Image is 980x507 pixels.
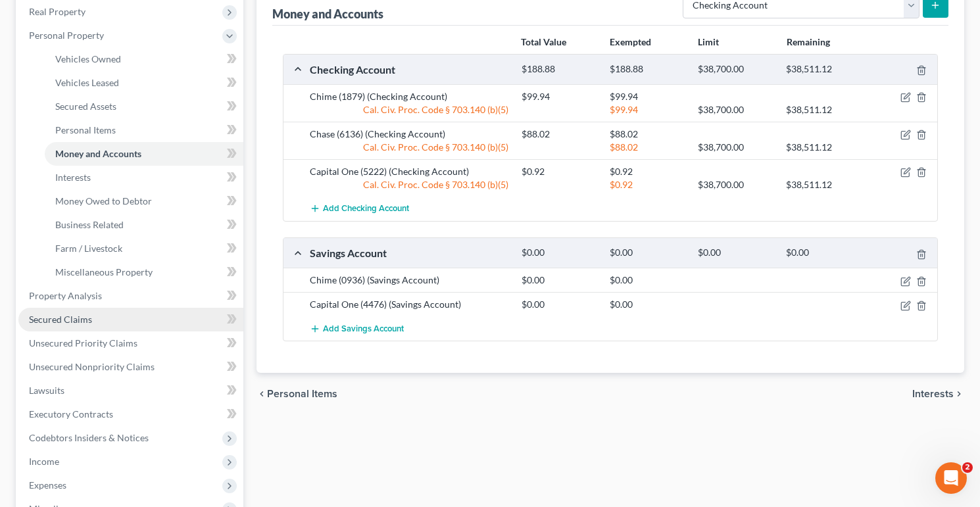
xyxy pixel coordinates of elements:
div: $188.88 [515,63,603,76]
span: Secured Assets [55,101,116,112]
div: $0.00 [515,247,603,259]
div: $38,511.12 [779,141,868,154]
span: Income [29,456,59,467]
div: Capital One (4476) (Savings Account) [303,298,515,311]
span: Vehicles Owned [55,53,121,64]
div: $0.00 [515,274,603,287]
div: Chime (1879) (Checking Account) [303,90,515,103]
button: Add Savings Account [310,316,404,341]
a: Executory Contracts [18,402,243,426]
span: Lawsuits [29,385,64,396]
div: $38,511.12 [779,103,868,116]
div: $0.92 [603,178,691,191]
div: $0.00 [603,298,691,311]
span: Interests [912,389,954,399]
span: Interests [55,172,91,183]
a: Money Owed to Debtor [45,189,243,213]
span: Unsecured Priority Claims [29,337,137,349]
div: Checking Account [303,62,515,76]
span: Secured Claims [29,314,92,325]
div: Cal. Civ. Proc. Code § 703.140 (b)(5) [303,141,515,154]
i: chevron_right [954,389,964,399]
span: Codebtors Insiders & Notices [29,432,149,443]
div: $88.02 [515,128,603,141]
a: Vehicles Owned [45,47,243,71]
div: $99.94 [603,90,691,103]
span: Miscellaneous Property [55,266,153,278]
iframe: Intercom live chat [935,462,967,494]
a: Money and Accounts [45,142,243,166]
strong: Total Value [521,36,566,47]
a: Secured Claims [18,308,243,331]
span: Add Checking Account [323,204,409,214]
div: $99.94 [515,90,603,103]
span: 2 [962,462,973,473]
a: Secured Assets [45,95,243,118]
div: $38,700.00 [691,103,779,116]
span: Business Related [55,219,124,230]
span: Farm / Livestock [55,243,122,254]
div: $0.00 [603,274,691,287]
a: Miscellaneous Property [45,260,243,284]
a: Personal Items [45,118,243,142]
button: chevron_left Personal Items [257,389,337,399]
div: Money and Accounts [272,6,383,22]
a: Business Related [45,213,243,237]
span: Unsecured Nonpriority Claims [29,361,155,372]
span: Money and Accounts [55,148,141,159]
span: Executory Contracts [29,408,113,420]
span: Personal Items [55,124,116,135]
strong: Remaining [787,36,830,47]
span: Add Savings Account [323,324,404,334]
a: Vehicles Leased [45,71,243,95]
span: Real Property [29,6,86,17]
div: $0.00 [603,247,691,259]
a: Interests [45,166,243,189]
div: $38,700.00 [691,63,779,76]
div: Chime (0936) (Savings Account) [303,274,515,287]
div: $0.00 [691,247,779,259]
div: $38,511.12 [779,178,868,191]
span: Property Analysis [29,290,102,301]
button: Add Checking Account [310,197,409,221]
span: Expenses [29,479,66,491]
a: Unsecured Nonpriority Claims [18,355,243,379]
div: $0.92 [603,165,691,178]
div: $0.00 [515,298,603,311]
div: Capital One (5222) (Checking Account) [303,165,515,178]
i: chevron_left [257,389,267,399]
strong: Exempted [610,36,651,47]
div: $88.02 [603,141,691,154]
div: $99.94 [603,103,691,116]
strong: Limit [698,36,719,47]
div: Chase (6136) (Checking Account) [303,128,515,141]
div: Savings Account [303,246,515,260]
div: $38,700.00 [691,141,779,154]
span: Vehicles Leased [55,77,119,88]
div: $188.88 [603,63,691,76]
div: Cal. Civ. Proc. Code § 703.140 (b)(5) [303,103,515,116]
span: Money Owed to Debtor [55,195,152,206]
div: $88.02 [603,128,691,141]
a: Unsecured Priority Claims [18,331,243,355]
div: $0.00 [779,247,868,259]
a: Lawsuits [18,379,243,402]
div: $0.92 [515,165,603,178]
div: $38,700.00 [691,178,779,191]
span: Personal Property [29,30,104,41]
span: Personal Items [267,389,337,399]
a: Property Analysis [18,284,243,308]
div: $38,511.12 [779,63,868,76]
button: Interests chevron_right [912,389,964,399]
div: Cal. Civ. Proc. Code § 703.140 (b)(5) [303,178,515,191]
a: Farm / Livestock [45,237,243,260]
